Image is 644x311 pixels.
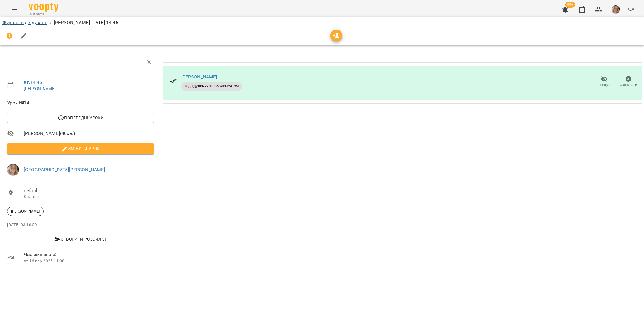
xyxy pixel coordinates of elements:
[7,222,154,228] p: [DATE] 03:10:59
[29,12,58,16] span: For Business
[612,5,620,14] img: 96e0e92443e67f284b11d2ea48a6c5b1.jpg
[628,6,634,13] span: UA
[24,194,154,200] p: Кімната
[24,187,154,194] span: default
[598,82,610,87] span: Прогул
[7,164,19,176] img: 96e0e92443e67f284b11d2ea48a6c5b1.jpg
[620,82,637,87] span: Скасувати
[24,167,105,173] a: [GEOGRAPHIC_DATA][PERSON_NAME]
[50,19,52,26] li: /
[181,84,242,89] span: Відвідування за абонементом
[54,19,118,26] p: [PERSON_NAME] [DATE] 14:45
[7,143,154,154] button: Змінити урок
[7,99,154,107] span: Урок №14
[7,234,154,244] button: Створити розсилку
[10,235,151,243] span: Створити розсилку
[24,251,154,258] span: Час змінено з:
[565,2,575,8] span: 99+
[7,209,43,214] span: [PERSON_NAME]
[12,114,149,121] span: Попередні уроки
[24,130,154,137] span: [PERSON_NAME] ( 40 хв. )
[24,79,42,85] a: вт , 14:45
[626,4,637,15] button: UA
[181,74,217,80] a: [PERSON_NAME]
[7,2,21,17] button: Menu
[29,3,58,12] img: Voopty Logo
[24,258,154,264] p: вт 16 вер 2025 11:00
[7,113,154,123] button: Попередні уроки
[7,207,44,216] div: [PERSON_NAME]
[592,73,616,90] button: Прогул
[12,145,149,152] span: Змінити урок
[616,73,640,90] button: Скасувати
[24,86,56,91] a: [PERSON_NAME]
[2,20,47,25] a: Журнал відвідувань
[2,19,642,26] nav: breadcrumb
